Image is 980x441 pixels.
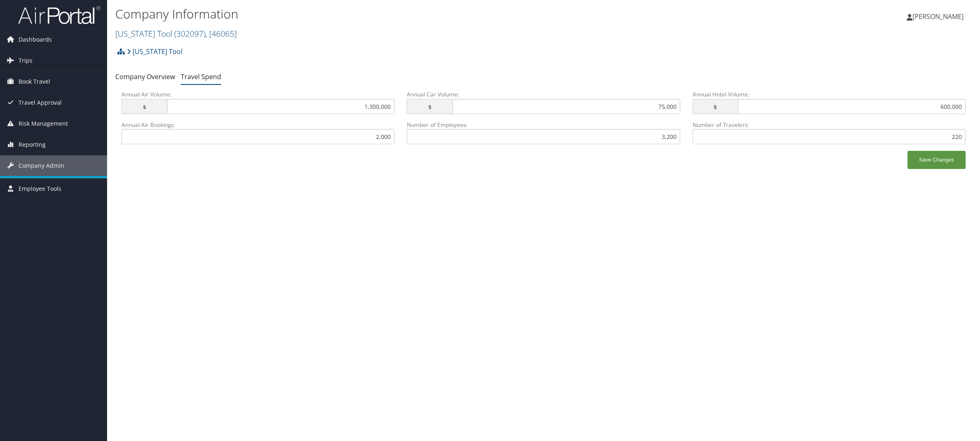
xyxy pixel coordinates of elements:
[19,178,61,199] span: Employee Tools
[19,71,50,92] span: Book Travel
[453,99,680,114] input: Annual Car Volume: $
[908,151,966,169] button: Save Changes
[407,99,453,114] span: $
[738,99,966,114] input: Annual Hotel Volume: $
[693,129,966,144] input: Number of Travelers:
[174,28,205,39] span: ( 302097 )
[912,12,964,21] span: [PERSON_NAME]
[115,5,686,23] h1: Company Information
[19,50,33,71] span: Trips
[121,99,167,114] span: $
[19,92,62,113] span: Travel Approval
[181,72,221,81] a: Travel Spend
[127,43,182,60] a: [US_STATE] Tool
[907,4,972,29] a: [PERSON_NAME]
[407,90,680,120] label: Annual Car Volume:
[121,90,394,120] label: Annual Air Volume:
[407,129,680,144] input: Number of Employees:
[121,121,394,144] label: Annual Air Bookings:
[115,72,175,81] a: Company Overview
[693,90,966,120] label: Annual Hotel Volume:
[693,121,966,144] label: Number of Travelers:
[19,134,46,155] span: Reporting
[19,155,64,176] span: Company Admin
[19,113,68,134] span: Risk Management
[205,28,237,39] span: , [ 46065 ]
[115,28,237,39] a: [US_STATE] Tool
[18,5,100,25] img: airportal-logo.png
[167,99,395,114] input: Annual Air Volume: $
[121,129,394,144] input: Annual Air Bookings:
[693,99,738,114] span: $
[19,29,52,50] span: Dashboards
[407,121,680,144] label: Number of Employees:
